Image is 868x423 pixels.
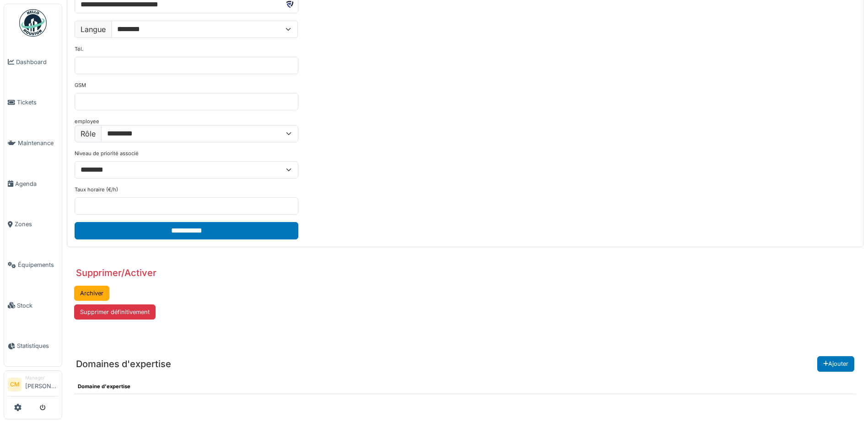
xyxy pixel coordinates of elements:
span: Maintenance [18,139,58,147]
span: Équipements [18,260,58,269]
span: Zones [15,220,58,228]
h3: Supprimer/Activer [76,267,156,278]
span: Stock [17,301,58,310]
a: CM Manager[PERSON_NAME] [8,374,58,396]
th: Domaine d'expertise [74,379,856,394]
h3: Domaines d'expertise [76,358,171,369]
span: Tickets [17,98,58,107]
label: Tél. [75,45,83,53]
span: Agenda [15,179,58,188]
span: Statistiques [17,342,58,350]
img: Badge_color-CXgf-gQk.svg [19,9,47,37]
button: Supprimer définitivement [74,304,156,320]
li: CM [8,378,22,391]
a: Maintenance [4,123,62,163]
a: Stock [4,285,62,326]
a: Tickets [4,82,62,123]
label: Taux horaire (€/h) [75,186,118,194]
label: Langue [75,21,112,38]
a: Zones [4,204,62,245]
label: Niveau de priorité associé [75,150,139,157]
div: Manager [25,374,58,381]
a: Dashboard [4,42,62,82]
li: [PERSON_NAME] [25,374,58,394]
label: GSM [75,81,86,89]
span: Dashboard [16,58,58,66]
a: Équipements [4,244,62,285]
button: Ajouter [817,356,854,371]
a: Statistiques [4,326,62,367]
button: Archiver [74,286,109,301]
label: Rôle [75,125,102,142]
a: Agenda [4,163,62,204]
